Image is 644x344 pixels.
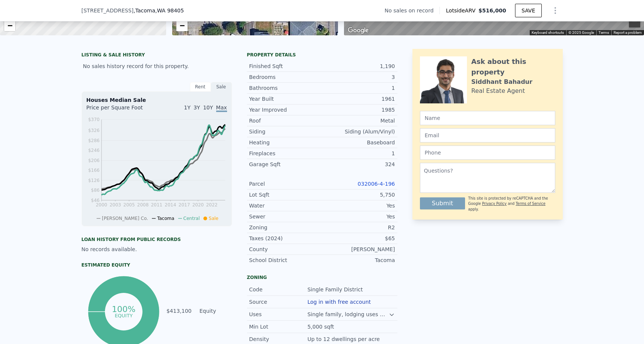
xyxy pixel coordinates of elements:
[322,62,395,70] div: 1,190
[190,82,211,92] div: Rent
[346,26,371,35] img: Google
[446,7,478,14] span: Lotside ARV
[479,8,506,14] span: $516,000
[322,139,395,146] div: Baseboard
[249,323,308,330] div: Min Lot
[194,105,200,111] span: 3Y
[516,202,546,206] a: Terms of Service
[88,117,100,122] tspan: $370
[614,30,642,35] a: Report a problem
[471,86,525,95] div: Real Estate Agent
[249,150,322,157] div: Fireplaces
[322,117,395,124] div: Metal
[91,198,100,203] tspan: $46
[249,298,308,306] div: Source
[249,180,322,188] div: Parcel
[420,145,555,160] input: Phone
[86,104,157,116] div: Price per Square Foot
[82,7,134,14] span: [STREET_ADDRESS]
[151,202,162,208] tspan: 2011
[86,96,227,104] div: Houses Median Sale
[183,216,200,221] span: Central
[322,150,395,157] div: 1
[308,311,389,318] div: Single family, lodging uses with one guest room.
[322,213,395,220] div: Yes
[176,20,188,31] a: Zoom out
[322,191,395,199] div: 5,750
[109,202,121,208] tspan: 2003
[247,52,397,58] div: Property details
[249,84,322,92] div: Bathrooms
[123,202,135,208] tspan: 2005
[88,128,100,133] tspan: $326
[471,77,533,86] div: Siddhant Bahadur
[322,95,395,103] div: 1961
[88,148,100,153] tspan: $246
[211,82,232,92] div: Sale
[468,196,555,212] div: This site is protected by reCAPTCHA and the Google and apply.
[249,95,322,103] div: Year Built
[137,202,148,208] tspan: 2008
[249,202,322,209] div: Water
[471,56,555,77] div: Ask about this property
[629,16,640,27] button: Zoom out
[184,105,190,111] span: 1Y
[82,245,232,253] div: No records available.
[249,224,322,231] div: Zoning
[249,62,322,70] div: Finished Sqft
[206,202,218,208] tspan: 2022
[166,307,192,315] td: $413,100
[249,128,322,135] div: Siding
[82,262,232,268] div: Estimated Equity
[247,274,397,280] div: Zoning
[346,26,371,35] a: Open this area in Google Maps (opens a new window)
[88,168,100,173] tspan: $166
[322,235,395,242] div: $65
[599,30,609,35] a: Terms (opens in new tab)
[88,158,100,163] tspan: $206
[249,73,322,81] div: Bedrooms
[179,21,184,30] span: −
[322,128,395,135] div: Siding (Alum/Vinyl)
[322,161,395,168] div: 324
[91,188,100,193] tspan: $86
[322,202,395,209] div: Yes
[308,286,364,293] div: Single Family District
[532,30,564,35] button: Keyboard shortcuts
[482,202,506,206] a: Privacy Policy
[568,30,594,35] span: © 2025 Google
[115,312,133,318] tspan: equity
[249,256,322,264] div: School District
[358,181,395,187] a: 032006-4-196
[8,21,12,30] span: −
[155,8,184,14] span: , WA 98405
[209,216,218,221] span: Sale
[178,202,190,208] tspan: 2017
[249,106,322,114] div: Year Improved
[308,323,336,330] div: 5,000 sqft
[249,335,308,343] div: Density
[322,256,395,264] div: Tacoma
[192,202,204,208] tspan: 2020
[249,139,322,146] div: Heating
[420,128,555,142] input: Email
[157,216,174,221] span: Tacoma
[322,245,395,253] div: [PERSON_NAME]
[515,4,541,17] button: SAVE
[322,84,395,92] div: 1
[249,191,322,199] div: Lot Sqft
[249,161,322,168] div: Garage Sqft
[322,73,395,81] div: 3
[216,105,227,112] span: Max
[249,117,322,124] div: Roof
[322,106,395,114] div: 1985
[249,213,322,220] div: Sewer
[82,59,232,73] div: No sales history record for this property.
[82,52,232,59] div: LISTING & SALE HISTORY
[249,235,322,242] div: Taxes (2024)
[203,105,213,111] span: 10Y
[95,202,107,208] tspan: 2000
[88,138,100,143] tspan: $286
[102,216,148,221] span: [PERSON_NAME] Co.
[198,307,232,315] td: Equity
